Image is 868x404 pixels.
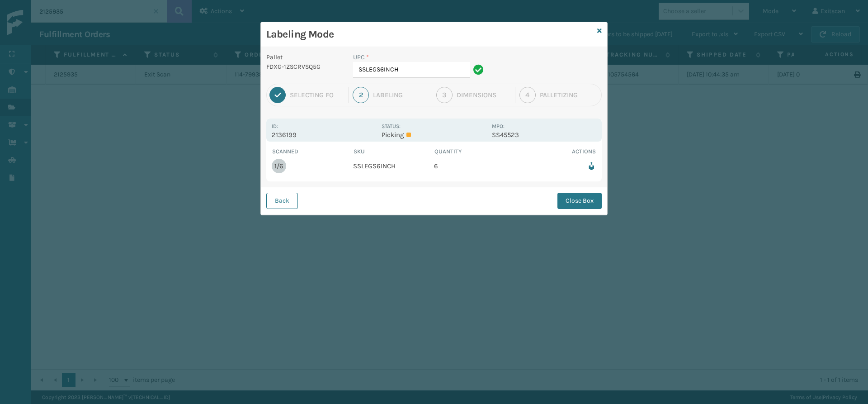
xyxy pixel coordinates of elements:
[353,147,434,156] th: SKU
[353,156,434,176] td: SSLEGS6INCH
[269,87,286,103] div: 1
[436,87,453,103] div: 3
[266,28,594,41] h3: Labeling Mode
[272,147,353,156] th: Scanned
[434,147,515,156] th: Quantity
[272,123,278,129] label: Id:
[382,123,401,129] label: Status:
[290,91,344,99] div: Selecting FO
[557,193,602,209] button: Close Box
[373,91,427,99] div: Labeling
[492,131,596,139] p: SS45523
[540,91,599,99] div: Palletizing
[434,156,515,176] td: 6
[492,123,505,129] label: MPO:
[353,52,369,62] label: UPC
[515,156,597,176] td: Remove from box
[519,87,536,103] div: 4
[272,131,376,139] p: 2136199
[457,91,511,99] div: Dimensions
[382,131,486,139] p: Picking
[266,52,342,62] p: Pallet
[515,147,597,156] th: Actions
[266,62,342,71] p: FDXG-1ZSCRVSQ5G
[266,193,298,209] button: Back
[274,162,283,170] div: 1/6
[353,87,369,103] div: 2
